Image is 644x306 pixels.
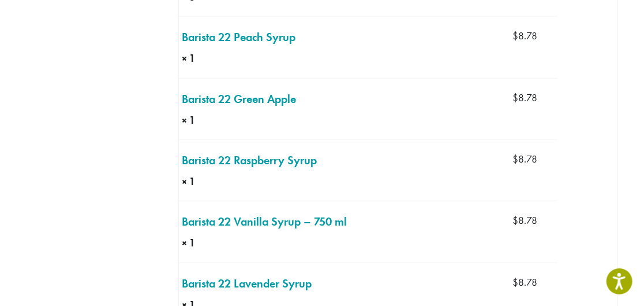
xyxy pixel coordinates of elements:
[182,213,347,230] a: Barista 22 Vanilla Syrup – 750 ml
[512,30,518,42] span: $
[512,153,518,165] span: $
[182,275,312,292] a: Barista 22 Lavender Syrup
[182,51,223,66] strong: × 1
[512,276,518,289] span: $
[182,113,223,128] strong: × 1
[512,91,518,104] span: $
[182,28,295,46] a: Barista 22 Peach Syrup
[182,174,229,189] strong: × 1
[512,276,537,289] bdi: 8.78
[182,90,296,108] a: Barista 22 Green Apple
[512,91,537,104] bdi: 8.78
[512,30,537,42] bdi: 8.78
[182,152,317,169] a: Barista 22 Raspberry Syrup
[512,214,537,227] bdi: 8.78
[512,214,518,227] span: $
[182,235,238,250] strong: × 1
[512,153,537,165] bdi: 8.78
